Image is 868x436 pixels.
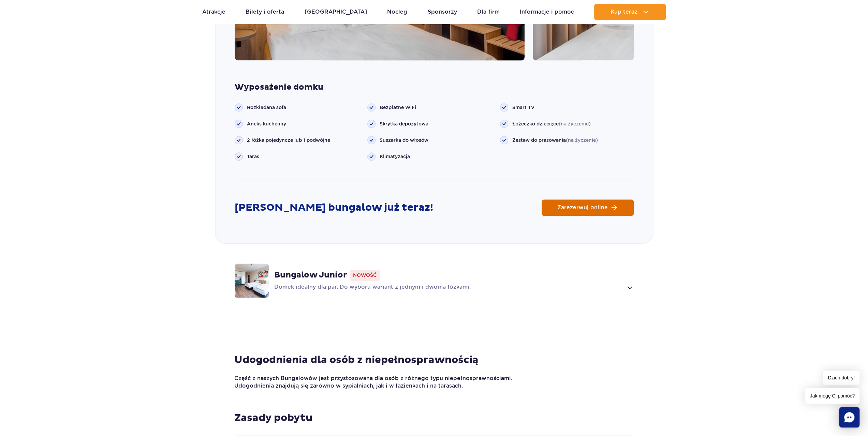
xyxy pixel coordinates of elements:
span: Jak mogę Ci pomóc? [805,388,859,404]
span: (na życzenie) [559,121,591,126]
a: Dla firm [477,4,499,20]
strong: Bungalow Junior [274,270,347,280]
button: Kup teraz [594,4,666,20]
a: Sponsorzy [428,4,457,20]
a: Nocleg [387,4,407,20]
span: Smart TV [512,104,534,111]
span: Dzień dobry! [823,371,859,385]
div: Chat [839,407,859,427]
span: Taras [247,153,259,160]
a: Zarezerwuj online [542,199,634,216]
a: Informacje i pomoc [520,4,574,20]
p: Część z naszych Bungalowów jest przystosowana dla osób z różnego typu niepełnosprawnościami. Udog... [234,375,519,390]
span: Zestaw do prasowania [512,137,598,144]
a: Bilety i oferta [246,4,284,20]
span: Rozkładana sofa [247,104,286,111]
a: [GEOGRAPHIC_DATA] [305,4,367,20]
span: Łóżeczko dziecięce [512,120,591,127]
span: (na życzenie) [566,137,598,143]
span: 2 łóżka pojedyncze lub 1 podwójne [247,137,330,144]
span: Skrytka depozytowa [380,120,428,127]
a: Atrakcje [202,4,225,20]
span: Suszarka do włosów [380,137,428,144]
span: Aneks kuchenny [247,120,286,127]
strong: [PERSON_NAME] bungalow już teraz! [235,201,433,214]
span: Klimatyzacja [380,153,410,160]
p: Domek idealny dla par. Do wyboru wariant z jednym i dwoma łóżkami. [274,283,623,291]
span: Nowość [350,270,380,281]
span: Bezpłatne WiFi [380,104,416,111]
span: Kup teraz [610,9,637,15]
span: Zarezerwuj online [557,205,608,210]
h4: Zasady pobytu [234,411,634,424]
h4: Udogodnienia dla osób z niepełnosprawnością [234,354,634,366]
strong: Wyposażenie domku [235,82,634,92]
